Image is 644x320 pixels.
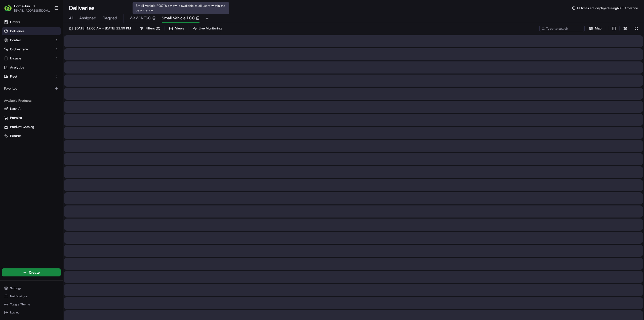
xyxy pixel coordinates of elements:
[136,4,225,12] span: This view is available to all users within the organization.
[75,26,131,31] span: [DATE] 12:00 AM - [DATE] 11:59 PM
[587,25,604,32] button: Map
[2,309,61,316] button: Log out
[2,285,61,292] button: Settings
[137,25,163,32] button: Filters(2)
[2,45,61,53] button: Orchestrate
[10,74,17,79] span: Fleet
[2,27,61,35] a: Deliveries
[67,25,133,32] button: [DATE] 12:00 AM - [DATE] 11:59 PM
[2,36,61,44] button: Control
[2,85,61,93] div: Favorites
[10,116,22,120] span: Promise
[10,302,30,306] span: Toggle Theme
[633,25,640,32] button: Refresh
[69,15,73,21] span: All
[10,38,21,43] span: Control
[69,4,95,12] h1: Deliveries
[2,132,61,140] button: Returns
[79,15,96,21] span: Assigned
[4,125,59,129] a: Product Catalog
[175,26,184,31] span: Views
[2,63,61,72] a: Analytics
[2,105,61,113] button: Nash AI
[10,20,20,24] span: Orders
[2,301,61,308] button: Toggle Theme
[10,294,28,298] span: Notifications
[10,106,21,111] span: Nash AI
[2,114,61,122] button: Promise
[2,268,61,276] button: Create
[10,134,21,138] span: Returns
[4,106,59,111] a: Nash AI
[10,125,34,129] span: Product Catalog
[10,286,21,290] span: Settings
[146,26,160,31] span: Filters
[167,25,186,32] button: Views
[10,56,21,61] span: Engage
[2,54,61,62] button: Engage
[2,73,61,81] button: Fleet
[577,6,638,10] span: All times are displayed using AEST timezone
[14,9,50,13] button: [EMAIL_ADDRESS][DOMAIN_NAME]
[156,26,160,31] span: ( 2 )
[595,26,601,31] span: Map
[539,25,585,32] input: Type to search
[2,293,61,300] button: Notifications
[130,15,151,21] span: WaW NFSO
[199,26,222,31] span: Live Monitoring
[14,4,30,9] button: HomeRun
[2,2,52,14] button: HomeRunHomeRun[EMAIL_ADDRESS][DOMAIN_NAME]
[102,15,117,21] span: Flagged
[4,4,12,12] img: HomeRun
[4,116,59,120] a: Promise
[10,29,24,33] span: Deliveries
[10,65,24,70] span: Analytics
[2,97,61,105] div: Available Products
[2,123,61,131] button: Product Catalog
[133,2,229,14] div: Small Vehicle POC
[4,134,59,138] a: Returns
[2,18,61,26] a: Orders
[162,15,195,21] span: Small Vehicle POC
[10,310,20,314] span: Log out
[29,270,40,275] span: Create
[10,47,28,52] span: Orchestrate
[190,25,224,32] button: Live Monitoring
